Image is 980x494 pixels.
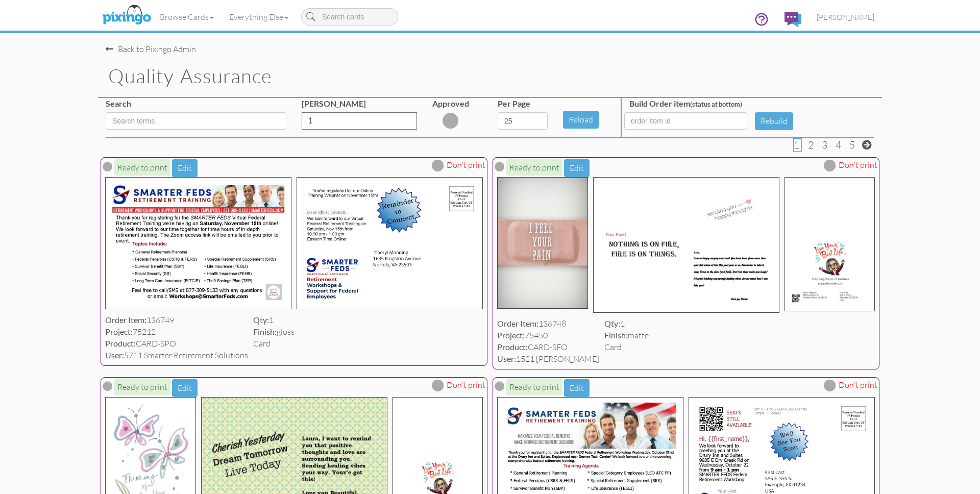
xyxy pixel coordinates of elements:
img: comments.svg [785,12,801,27]
strong: Product: [497,342,528,352]
a: Everything Else [222,4,296,30]
strong: User: [497,354,516,363]
strong: Finish: [604,330,628,340]
div: 1 [253,314,295,326]
span: Ready to print [506,379,562,395]
h1: Quality Assurance [108,65,882,87]
input: Search cards [301,8,398,26]
strong: Order Item: [105,315,146,325]
img: 136219-2-1758981582125-5edac369ec434ccb-qa.jpg [297,177,483,309]
strong: Project: [105,327,133,336]
div: 136749 [105,314,248,326]
span: 5 [849,139,855,151]
img: 136748-2-1760392209184-5a7a0caa4b2d2323-qa.jpg [593,177,779,313]
span: Don't print [447,159,485,171]
strong: Finish: [253,327,277,336]
nav-back: Pixingo Admin [106,33,874,55]
div: CARD-SPO [105,338,248,350]
strong: Order Item: [497,318,538,328]
strong: Product: [105,338,136,348]
label: [PERSON_NAME] [302,98,366,110]
span: Ready to print [506,159,562,176]
label: Search [106,98,131,110]
a: Browse Cards [152,4,222,30]
label: Per Page [498,98,530,110]
button: Rebuild [755,112,793,130]
button: Edit [172,159,198,177]
button: Reload [563,111,599,129]
span: Don't print [839,159,877,171]
div: 75450 [497,330,599,341]
span: Ready to print [114,159,170,176]
span: Don't print [447,379,485,391]
span: Don't print [839,379,877,391]
div: Card [253,338,295,350]
div: 136748 [497,318,599,330]
strong: Project: [497,330,525,340]
span: [PERSON_NAME] [817,13,874,21]
span: 4 [836,139,841,151]
div: CARD-SFO [497,341,599,353]
div: Back to Pixingo Admin [106,43,196,55]
span: 1 [794,139,799,151]
label: Approved [432,98,469,110]
div: matte [604,330,649,341]
img: 136748-3-1760392209184-5a7a0caa4b2d2323-qa.jpg [785,177,875,311]
span: 2 [808,139,814,151]
div: 1521 [PERSON_NAME] [497,353,599,365]
img: 136219-1-1758981582125-5edac369ec434ccb-qa.jpg [105,177,291,309]
img: 136748-1-1760392209184-5a7a0caa4b2d2323-qa.jpg [497,177,588,308]
button: Edit [172,379,198,397]
div: 1 [604,318,649,330]
span: (status at bottom) [690,100,742,108]
div: Card [604,341,649,353]
button: Edit [564,379,590,397]
div: 75212 [105,326,248,338]
label: Build Order item [629,98,742,110]
strong: Qty: [253,315,269,325]
div: 5711 Smarter Retirement Solutions [105,350,248,361]
strong: User: [105,350,124,360]
span: 3 [822,139,827,151]
input: Search terms [106,112,286,130]
img: pixingo logo [100,3,154,28]
span: Ready to print [114,379,170,395]
a: [PERSON_NAME] [809,4,882,30]
input: order item id [624,112,747,130]
button: Edit [564,159,590,177]
strong: Qty: [604,318,620,328]
div: gloss [253,326,295,338]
